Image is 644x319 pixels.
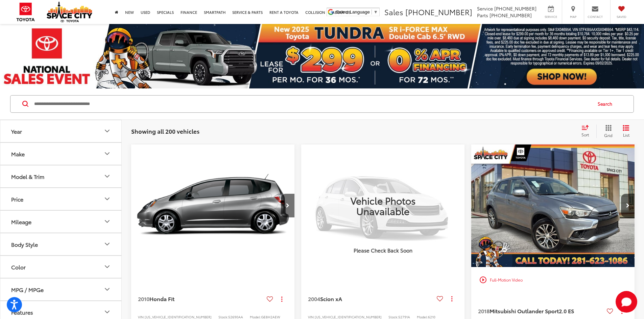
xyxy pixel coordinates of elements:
[490,12,532,19] span: [PHONE_NUMBER]
[581,132,589,137] span: Sort
[11,196,23,202] div: Price
[320,295,342,302] span: Scion xA
[138,295,264,302] a: 2010Honda Fit
[138,295,149,302] span: 2010
[131,144,295,267] div: 2010 Honda Fit Base 0
[11,151,25,157] div: Make
[478,307,604,315] a: 2018Mitsubishi Outlander Sport2.0 ES
[494,5,536,12] span: [PHONE_NUMBER]
[0,211,122,233] button: MileageMileage
[591,96,622,112] button: Search
[614,15,629,19] span: Saved
[621,194,635,217] button: Next image
[131,127,199,135] span: Showing all 200 vehicles
[11,173,44,180] div: Model & Trim
[0,278,122,300] button: MPG / MPGeMPG / MPGe
[0,143,122,165] button: MakeMake
[308,295,434,302] a: 2004Scion xA
[543,15,558,19] span: Service
[131,144,295,267] a: 2010 Honda Fit Base FWD2010 Honda Fit Base FWD2010 Honda Fit Base FWD2010 Honda Fit Base FWD
[308,295,320,302] span: 2004
[374,9,378,15] span: ▼
[281,194,294,217] button: Next image
[596,125,618,138] button: Grid View
[11,128,22,134] div: Year
[33,96,591,112] input: Search by Make, Model, or Keyword
[103,217,111,225] div: Mileage
[451,296,452,301] span: dropdown dots
[103,240,111,248] div: Body Style
[103,308,111,316] div: Features
[0,120,122,142] button: YearYear
[11,264,26,270] div: Color
[616,291,637,313] svg: Start Chat
[559,307,574,315] span: 2.0 ES
[471,144,635,268] img: 2018 Mitsubishi Outlander Sport 2.0 ES 4x2
[446,293,458,304] button: Actions
[336,9,370,15] span: Select Language
[11,286,44,293] div: MPG / MPGe
[281,296,282,302] span: dropdown dots
[103,150,111,158] div: Make
[623,132,629,138] span: List
[616,291,637,313] button: Toggle Chat Window
[490,307,559,315] span: Mitsubishi Outlander Sport
[11,218,31,225] div: Mileage
[0,165,122,187] button: Model & TrimModel & Trim
[336,9,378,15] a: Select Language​
[578,125,596,138] button: Select sort value
[103,172,111,180] div: Model & Trim
[301,144,464,267] img: Vehicle Photos Unavailable Please Check Back Soon
[0,256,122,278] button: ColorColor
[103,263,111,271] div: Color
[0,233,122,255] button: Body StyleBody Style
[0,188,122,210] button: PricePrice
[471,144,635,267] div: 2018 Mitsubishi Outlander Sport 2.0 ES 0
[11,309,33,315] div: Features
[604,132,613,138] span: Grid
[384,6,403,17] span: Sales
[149,295,174,302] span: Honda Fit
[478,307,490,315] span: 2018
[566,15,580,19] span: Map
[471,144,635,267] a: 2018 Mitsubishi Outlander Sport 2.0 ES 4x22018 Mitsubishi Outlander Sport 2.0 ES 4x22018 Mitsubis...
[131,144,295,268] img: 2010 Honda Fit Base FWD
[588,15,603,19] span: Contact
[301,144,464,267] a: VIEW_DETAILS
[276,293,288,305] button: Actions
[103,195,111,203] div: Price
[477,12,488,19] span: Parts
[103,285,111,293] div: MPG / MPGe
[477,5,493,12] span: Service
[405,6,472,17] span: [PHONE_NUMBER]
[103,127,111,135] div: Year
[618,125,635,138] button: List View
[11,241,38,247] div: Body Style
[47,1,92,22] img: Space City Toyota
